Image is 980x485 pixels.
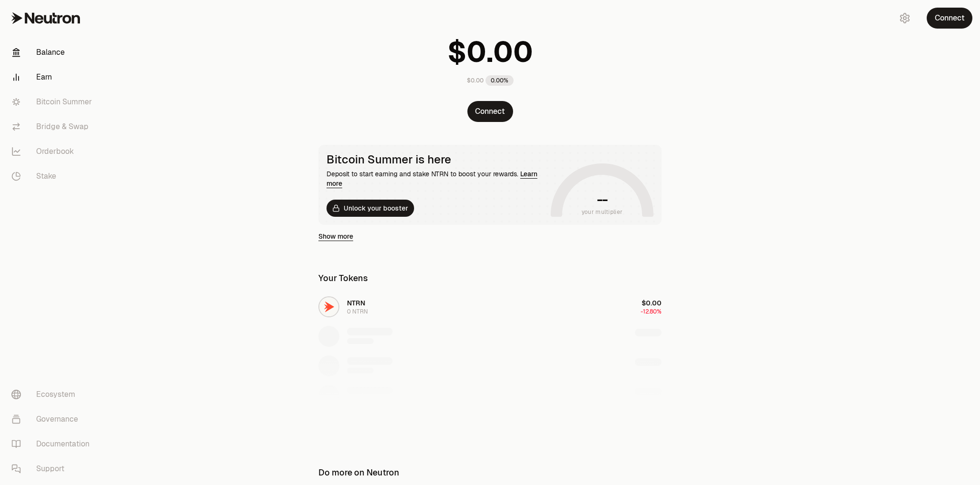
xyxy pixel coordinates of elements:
[327,200,414,217] button: Unlock your booster
[4,164,103,189] a: Stake
[467,101,513,122] button: Connect
[4,139,103,164] a: Orderbook
[327,153,547,166] div: Bitcoin Summer is here
[4,382,103,407] a: Ecosystem
[4,407,103,432] a: Governance
[597,192,608,207] h1: --
[582,207,623,217] span: your multiplier
[4,65,103,90] a: Earn
[318,272,368,285] div: Your Tokens
[318,232,353,241] a: Show more
[485,75,514,86] div: 0.00%
[4,432,103,456] a: Documentation
[318,466,399,479] div: Do more on Neutron
[4,40,103,65] a: Balance
[927,8,972,29] button: Connect
[4,456,103,481] a: Support
[467,77,484,84] div: $0.00
[4,114,103,139] a: Bridge & Swap
[4,90,103,114] a: Bitcoin Summer
[327,169,547,188] div: Deposit to start earning and stake NTRN to boost your rewards.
